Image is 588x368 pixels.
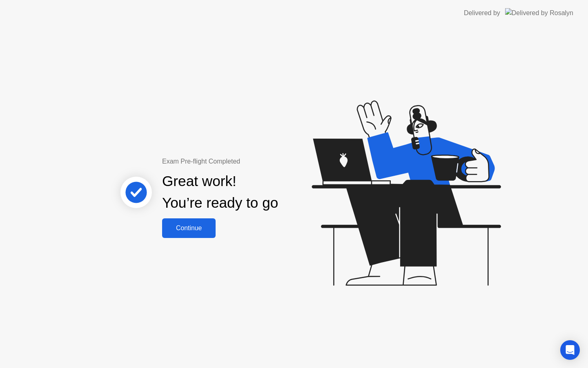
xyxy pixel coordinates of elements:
div: Exam Pre-flight Completed [162,157,331,166]
div: Great work! You’re ready to go [162,171,278,214]
button: Continue [162,218,216,238]
div: Continue [165,224,213,232]
div: Open Intercom Messenger [560,340,580,360]
div: Delivered by [464,8,500,18]
img: Delivered by Rosalyn [505,8,573,18]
